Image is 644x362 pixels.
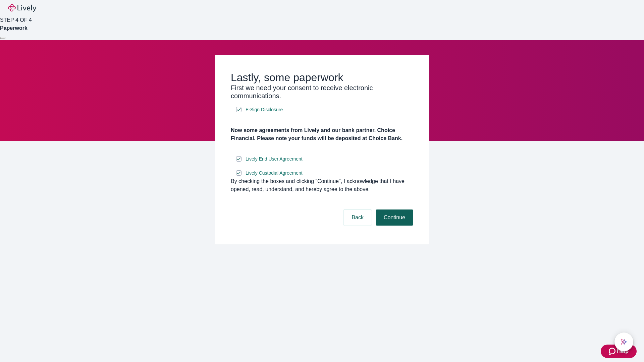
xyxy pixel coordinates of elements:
[246,170,303,177] span: Lively Custodial Agreement
[244,169,304,177] a: e-sign disclosure document
[601,345,637,358] button: Zendesk support iconHelp
[609,347,617,355] svg: Zendesk support icon
[231,71,413,84] h2: Lastly, some paperwork
[617,347,629,355] span: Help
[376,209,413,226] button: Continue
[343,209,372,226] button: Back
[231,84,413,100] h3: First we need your consent to receive electronic communications.
[244,155,304,163] a: e-sign disclosure document
[614,333,633,351] button: chat
[231,177,413,193] div: By checking the boxes and clicking “Continue", I acknowledge that I have opened, read, understand...
[244,106,284,114] a: e-sign disclosure document
[231,126,413,142] h4: Now some agreements from Lively and our bank partner, Choice Financial. Please note your funds wi...
[621,339,627,345] svg: Lively AI Assistant
[8,4,36,12] img: Lively
[246,106,283,113] span: E-Sign Disclosure
[246,156,303,163] span: Lively End User Agreement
